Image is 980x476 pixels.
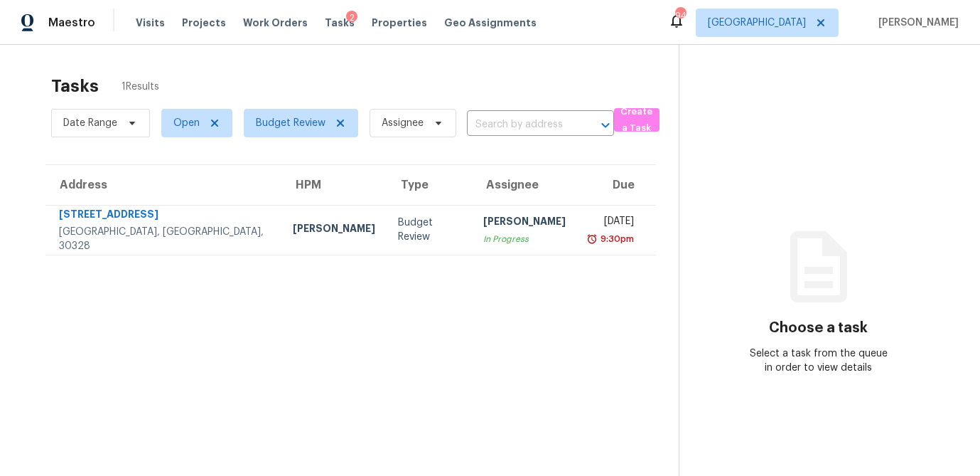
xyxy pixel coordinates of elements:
[467,114,574,136] input: Search by address
[586,232,598,246] img: Overdue Alarm Icon
[398,216,461,244] div: Budget Review
[243,16,308,30] span: Work Orders
[444,16,537,30] span: Geo Assignments
[873,16,959,30] span: [PERSON_NAME]
[51,79,99,93] h2: Tasks
[59,207,270,225] div: [STREET_ADDRESS]
[325,18,355,28] span: Tasks
[45,165,281,205] th: Address
[48,16,95,30] span: Maestro
[588,214,634,232] div: [DATE]
[256,116,325,130] span: Budget Review
[472,165,577,205] th: Assignee
[483,232,566,246] div: In Progress
[372,16,427,30] span: Properties
[749,347,888,375] div: Select a task from the queue in order to view details
[483,214,566,232] div: [PERSON_NAME]
[387,165,472,205] th: Type
[122,80,159,94] span: 1 Results
[614,108,659,132] button: Create a Task
[346,11,357,25] div: 2
[59,225,270,253] div: [GEOGRAPHIC_DATA], [GEOGRAPHIC_DATA], 30328
[675,9,685,23] div: 94
[382,116,424,130] span: Assignee
[596,115,615,135] button: Open
[182,16,226,30] span: Projects
[769,321,868,335] h3: Choose a task
[281,165,387,205] th: HPM
[621,104,652,137] span: Create a Task
[598,232,634,246] div: 9:30pm
[173,116,200,130] span: Open
[136,16,165,30] span: Visits
[63,116,117,130] span: Date Range
[293,221,375,239] div: [PERSON_NAME]
[577,165,656,205] th: Due
[708,16,806,30] span: [GEOGRAPHIC_DATA]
